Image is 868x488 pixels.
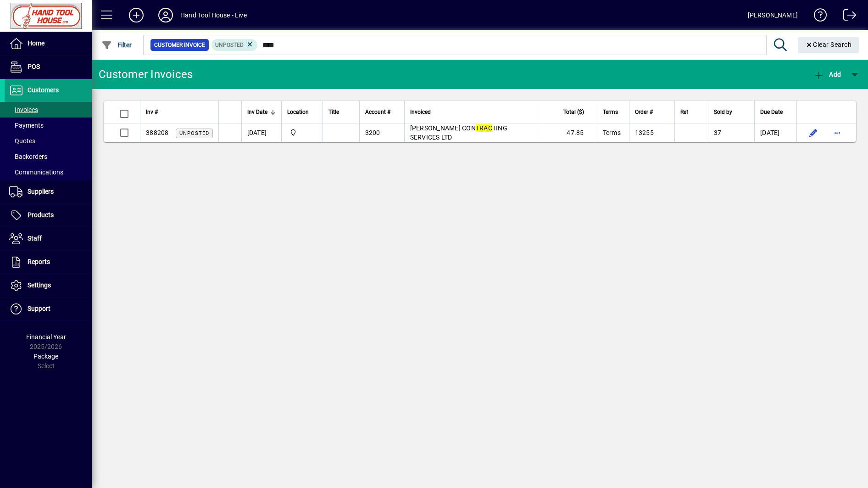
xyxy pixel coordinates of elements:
[99,37,134,53] button: Filter
[811,66,843,83] button: Add
[99,67,193,82] div: Customer Invoices
[154,40,205,50] span: Customer Invoice
[760,107,791,117] div: Due Date
[28,188,54,195] span: Suppliers
[714,129,722,136] span: 37
[5,56,92,79] a: POS
[215,42,244,48] span: Unposted
[28,235,42,242] span: Staff
[798,37,859,53] button: Clear
[5,274,92,297] a: Settings
[365,107,399,117] div: Account #
[748,8,798,22] div: [PERSON_NAME]
[5,251,92,274] a: Reports
[813,71,841,78] span: Add
[754,123,796,142] td: [DATE]
[9,106,38,113] span: Invoices
[563,107,584,117] span: Total ($)
[28,258,50,265] span: Reports
[635,107,653,117] span: Order #
[603,107,618,117] span: Terms
[9,153,47,160] span: Backorders
[476,124,492,132] em: TRAC
[9,137,35,145] span: Quotes
[805,41,852,48] span: Clear Search
[680,107,688,117] span: Ref
[5,297,92,320] a: Support
[5,133,92,149] a: Quotes
[5,102,92,118] a: Invoices
[760,107,783,117] span: Due Date
[5,204,92,227] a: Products
[101,41,132,49] span: Filter
[146,107,213,117] div: Inv #
[151,7,180,23] button: Profile
[28,86,59,94] span: Customers
[179,130,209,136] span: Unposted
[287,107,317,117] div: Location
[328,107,339,117] span: Title
[146,129,169,136] span: 388208
[5,180,92,203] a: Suppliers
[28,63,40,70] span: POS
[410,107,536,117] div: Invoiced
[830,125,845,140] button: More options
[287,107,309,117] span: Location
[28,305,50,312] span: Support
[542,123,597,142] td: 47.85
[247,107,276,117] div: Inv Date
[9,168,63,176] span: Communications
[806,125,821,140] button: Edit
[28,39,45,47] span: Home
[807,2,827,32] a: Knowledge Base
[635,107,669,117] div: Order #
[603,129,621,136] span: Terms
[328,107,354,117] div: Title
[180,8,247,22] div: Hand Tool House - Live
[211,39,258,51] mat-chip: Customer Invoice Status: Unposted
[836,2,857,32] a: Logout
[9,122,44,129] span: Payments
[33,353,58,360] span: Package
[410,107,431,117] span: Invoiced
[5,118,92,133] a: Payments
[365,107,390,117] span: Account #
[122,7,151,23] button: Add
[410,124,507,141] span: [PERSON_NAME] CON TING SERVICES LTD
[635,129,654,136] span: 13255
[26,333,66,341] span: Financial Year
[714,107,749,117] div: Sold by
[5,164,92,180] a: Communications
[247,107,267,117] span: Inv Date
[5,149,92,164] a: Backorders
[5,227,92,250] a: Staff
[548,107,592,117] div: Total ($)
[28,211,54,219] span: Products
[28,281,51,289] span: Settings
[287,128,317,138] span: Frankton
[680,107,702,117] div: Ref
[365,129,380,136] span: 3200
[241,123,281,142] td: [DATE]
[714,107,732,117] span: Sold by
[146,107,158,117] span: Inv #
[5,32,92,55] a: Home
